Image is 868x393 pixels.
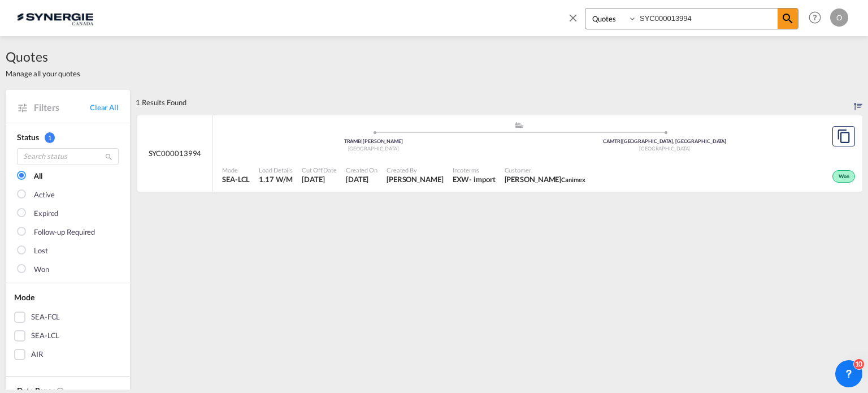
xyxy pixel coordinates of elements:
div: Follow-up Required [34,227,95,238]
img: 1f56c880d42311ef80fc7dca854c8e59.png [17,5,93,31]
div: SYC000013994 assets/icons/custom/ship-fill.svgassets/icons/custom/roll-o-plane.svgOriginAmbarli T... [137,115,862,192]
md-icon: icon-magnify [781,12,795,25]
span: Mode [14,292,34,302]
span: Quotes [6,47,80,66]
div: SEA-LCL [31,330,59,342]
span: 1 [45,132,55,143]
div: Help [805,8,830,28]
div: SEA-FCL [31,312,60,323]
span: CAMTR [GEOGRAPHIC_DATA], [GEOGRAPHIC_DATA] [603,138,726,144]
span: Load Details [259,166,293,174]
span: Status [17,132,38,142]
span: Customer [505,166,585,174]
div: O [830,8,848,27]
div: AIR [31,349,43,360]
md-icon: assets/icons/custom/ship-fill.svg [513,122,526,128]
span: Help [805,8,824,27]
span: TRAMB [PERSON_NAME] [344,138,403,144]
div: - import [469,174,495,184]
span: 12 Aug 2025 [346,174,377,184]
div: All [34,171,42,182]
div: Won [34,264,49,275]
span: JOSEE LEMAIRE Canimex [505,174,585,184]
span: Filters [34,101,90,114]
div: EXW import [453,174,496,184]
span: | [361,138,363,144]
span: Incoterms [453,166,496,174]
md-icon: assets/icons/custom/copyQuote.svg [837,129,850,143]
div: Won [832,170,855,183]
input: Search status [17,148,119,165]
span: [GEOGRAPHIC_DATA] [348,145,399,152]
md-checkbox: AIR [14,349,121,360]
span: Manage all your quotes [6,68,80,79]
span: Won [839,173,852,181]
span: Canimex [561,176,585,183]
a: Clear All [90,102,119,113]
md-icon: icon-close [567,11,579,24]
span: Mode [222,166,250,174]
div: 1 Results Found [136,90,186,115]
span: SYC000013994 [149,148,202,158]
md-checkbox: SEA-FCL [14,312,121,323]
div: Expired [34,208,58,219]
span: icon-magnify [778,8,798,29]
input: Enter Quotation Number [637,8,778,28]
span: Pablo Gomez Saldarriaga [387,174,444,184]
span: [GEOGRAPHIC_DATA] [639,145,690,152]
div: Sort by: Created On [854,90,862,115]
span: Cut Off Date [302,166,337,174]
span: icon-close [567,8,585,35]
md-checkbox: SEA-LCL [14,330,121,342]
span: SEA-LCL [222,174,250,184]
span: Created On [346,166,377,174]
span: 12 Aug 2025 [302,174,337,184]
div: Status 1 [17,132,119,143]
div: Active [34,189,54,201]
div: EXW [453,174,470,184]
span: 1.17 W/M [259,175,292,184]
span: | [620,138,622,144]
md-icon: icon-magnify [105,153,113,161]
div: Lost [34,245,48,257]
button: Copy Quote [832,126,855,146]
span: Created By [387,166,444,174]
